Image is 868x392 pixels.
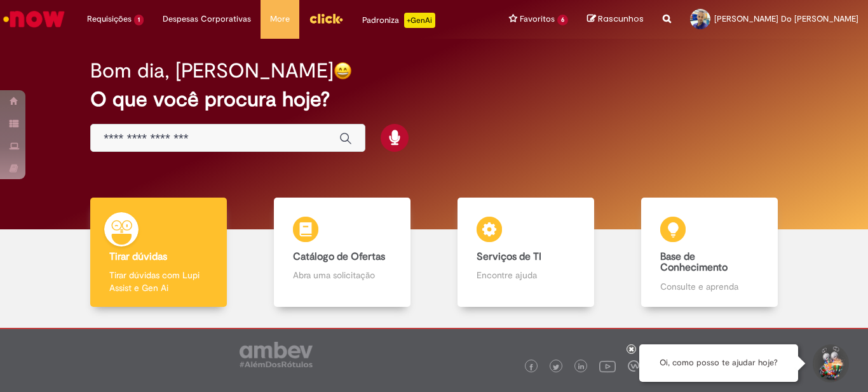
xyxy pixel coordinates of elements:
p: +GenAi [404,13,435,28]
img: happy-face.png [334,62,352,80]
div: Oi, como posso te ajudar hoje? [639,344,798,382]
a: Catálogo de Ofertas Abra uma solicitação [250,198,434,308]
a: Base de Conhecimento Consulte e aprenda [618,198,801,308]
img: logo_footer_ambev_rotulo_gray.png [240,342,313,367]
button: Iniciar Conversa de Suporte [811,344,849,382]
img: ServiceNow [1,6,67,32]
div: Padroniza [362,13,435,28]
a: Serviços de TI Encontre ajuda [434,198,618,308]
p: Tirar dúvidas com Lupi Assist e Gen Ai [109,269,208,294]
span: 1 [134,15,144,25]
span: [PERSON_NAME] Do [PERSON_NAME] [714,13,858,24]
a: Tirar dúvidas Tirar dúvidas com Lupi Assist e Gen Ai [67,198,250,308]
img: logo_footer_facebook.png [528,364,534,370]
a: Rascunhos [587,13,644,25]
span: More [270,13,290,25]
img: logo_footer_linkedin.png [578,363,585,371]
h2: O que você procura hoje? [90,88,778,111]
span: 6 [557,15,568,25]
b: Tirar dúvidas [109,250,167,263]
span: Favoritos [520,13,555,25]
b: Catálogo de Ofertas [293,250,385,263]
span: Rascunhos [598,13,644,25]
img: logo_footer_youtube.png [599,358,616,374]
b: Base de Conhecimento [660,250,728,274]
h2: Bom dia, [PERSON_NAME] [90,60,334,82]
span: Despesas Corporativas [163,13,251,25]
b: Serviços de TI [477,250,541,263]
img: logo_footer_workplace.png [628,360,639,372]
span: Requisições [87,13,132,25]
p: Abra uma solicitação [293,269,392,281]
p: Consulte e aprenda [660,280,759,293]
img: logo_footer_twitter.png [553,364,559,370]
img: click_logo_yellow_360x200.png [309,9,343,28]
p: Encontre ajuda [477,269,576,281]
